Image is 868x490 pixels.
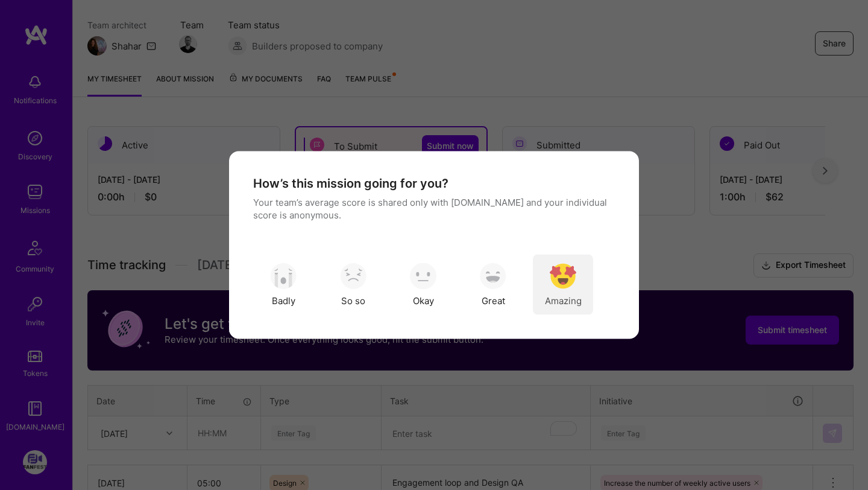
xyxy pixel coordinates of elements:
h4: How’s this mission going for you? [253,176,448,191]
div: modal [229,151,639,339]
img: soso [410,262,436,289]
span: Amazing [545,294,582,307]
img: soso [480,262,506,289]
span: Badly [272,294,295,307]
span: So so [341,294,365,307]
span: Great [482,294,505,307]
span: Okay [413,294,434,307]
p: Your team’s average score is shared only with [DOMAIN_NAME] and your individual score is anonymous. [253,196,615,221]
img: soso [550,262,576,289]
img: soso [340,262,366,289]
img: soso [270,262,297,289]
